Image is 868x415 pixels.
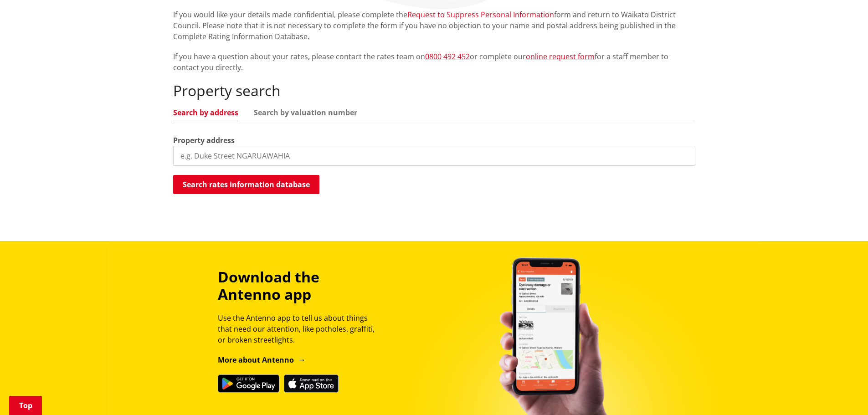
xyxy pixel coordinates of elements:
input: e.g. Duke Street NGARUAWAHIA [173,146,695,166]
a: Search by valuation number [254,109,357,116]
p: Use the Antenno app to tell us about things that need our attention, like potholes, graffiti, or ... [218,313,383,345]
p: If you would like your details made confidential, please complete the form and return to Waikato ... [173,9,695,42]
a: More about Antenno [218,355,306,365]
iframe: Messenger Launcher [826,377,859,410]
img: Download on the App Store [284,374,339,393]
a: Top [9,396,42,415]
a: 0800 492 452 [425,51,470,61]
h2: Property search [173,82,695,99]
a: Request to Suppress Personal Information [407,10,554,20]
img: Get it on Google Play [218,374,279,393]
label: Property address [173,135,235,146]
button: Search rates information database [173,175,319,194]
p: If you have a question about your rates, please contact the rates team on or complete our for a s... [173,51,695,73]
a: Search by address [173,109,238,116]
h3: Download the Antenno app [218,268,383,303]
a: online request form [526,51,595,61]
